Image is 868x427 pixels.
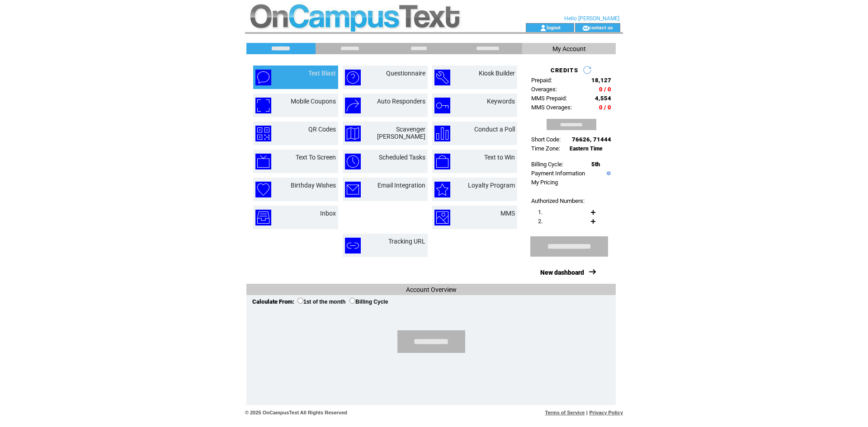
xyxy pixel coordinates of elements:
[255,126,271,141] img: qr-codes.png
[349,299,388,305] label: Billing Cycle
[297,298,303,304] input: 1st of the month
[591,77,611,84] span: 18,127
[595,95,611,102] span: 4,554
[586,410,588,415] span: |
[296,154,336,161] a: Text To Screen
[308,70,336,77] a: Text Blast
[388,238,425,245] a: Tracking URL
[245,410,347,415] span: © 2025 OnCampusText All Rights Reserved
[551,67,578,74] span: CREDITS
[308,126,336,133] a: QR Codes
[434,154,450,169] img: text-to-win.png
[379,154,425,161] a: Scheduled Tasks
[320,210,336,217] a: Inbox
[599,104,611,111] span: 0 / 0
[345,126,361,141] img: scavenger-hunt.png
[531,95,567,102] span: MMS Prepaid:
[552,45,586,52] span: My Account
[531,179,558,186] a: My Pricing
[345,182,361,197] img: email-integration.png
[345,98,361,113] img: auto-responders.png
[572,136,611,143] span: 76626, 71444
[377,126,425,140] a: Scavenger [PERSON_NAME]
[538,209,542,216] span: 1.
[434,182,450,197] img: loyalty-program.png
[252,298,294,305] span: Calculate From:
[547,24,561,30] a: logout
[255,70,271,85] img: text-blast.png
[589,24,613,30] a: contact us
[291,182,336,189] a: Birthday Wishes
[349,298,355,304] input: Billing Cycle
[538,218,542,225] span: 2.
[479,70,515,77] a: Kiosk Builder
[531,86,557,93] span: Overages:
[531,161,563,168] span: Billing Cycle:
[531,170,585,177] a: Payment Information
[531,104,572,111] span: MMS Overages:
[297,299,345,305] label: 1st of the month
[531,145,560,152] span: Time Zone:
[377,98,425,105] a: Auto Responders
[345,70,361,85] img: questionnaire.png
[345,238,361,253] img: tracking-url.png
[531,136,561,143] span: Short Code:
[255,182,271,197] img: birthday-wishes.png
[570,145,603,152] span: Eastern Time
[589,410,623,415] a: Privacy Policy
[377,182,425,189] a: Email Integration
[291,98,336,105] a: Mobile Coupons
[604,171,611,175] img: help.gif
[484,154,515,161] a: Text to Win
[599,86,611,93] span: 0 / 0
[591,161,600,168] span: 5th
[500,210,515,217] a: MMS
[345,154,361,169] img: scheduled-tasks.png
[434,126,450,141] img: conduct-a-poll.png
[386,70,425,77] a: Questionnaire
[434,210,450,225] img: mms.png
[474,126,515,133] a: Conduct a Poll
[468,182,515,189] a: Loyalty Program
[531,77,552,84] span: Prepaid:
[540,269,584,276] a: New dashboard
[487,98,515,105] a: Keywords
[582,24,589,32] img: contact_us_icon.gif
[434,70,450,85] img: kiosk-builder.png
[531,197,585,204] span: Authorized Numbers:
[255,154,271,169] img: text-to-screen.png
[255,210,271,225] img: inbox.png
[406,286,457,293] span: Account Overview
[545,410,585,415] a: Terms of Service
[255,98,271,113] img: mobile-coupons.png
[564,15,619,22] span: Hello [PERSON_NAME]
[434,98,450,113] img: keywords.png
[540,24,547,32] img: account_icon.gif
